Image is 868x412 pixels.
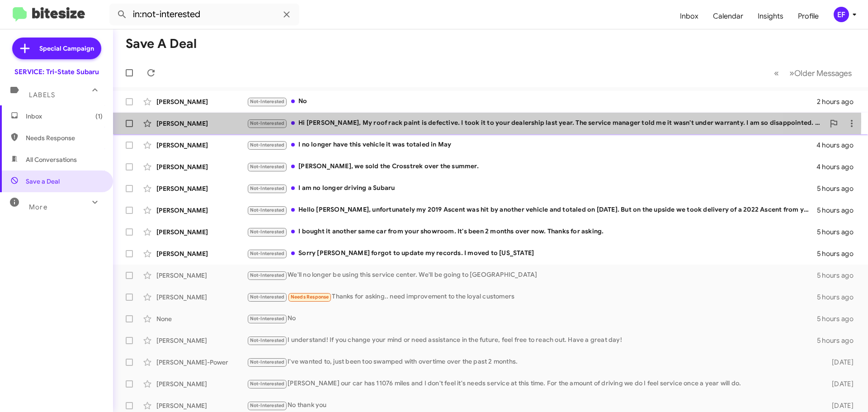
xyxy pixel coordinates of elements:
div: [PERSON_NAME] [156,293,247,302]
div: [DATE] [817,358,861,367]
div: EF [834,7,849,22]
span: Special Campaign [39,44,94,53]
nav: Page navigation example [769,64,857,82]
div: [PERSON_NAME] [156,336,247,345]
div: [PERSON_NAME], we sold the Crosstrek over the summer. [247,161,816,172]
div: We'll no longer be using this service center. We'll be going to [GEOGRAPHIC_DATA] [247,270,817,280]
span: More [29,203,47,211]
div: 5 hours ago [817,249,861,258]
span: Not-Interested [250,164,285,170]
div: [PERSON_NAME] [156,119,247,128]
div: [PERSON_NAME] [156,97,247,106]
div: 5 hours ago [817,336,861,345]
div: [PERSON_NAME] [156,271,247,280]
span: Not-Interested [250,251,285,256]
span: Not-Interested [250,316,285,322]
span: Not-Interested [250,381,285,387]
span: Not-Interested [250,185,285,191]
div: I no longer have this vehicle it was totaled in May [247,140,816,150]
span: Save a Deal [26,177,60,186]
span: Labels [29,91,55,99]
div: I understand! If you change your mind or need assistance in the future, feel free to reach out. H... [247,335,817,346]
div: [PERSON_NAME] our car has 11076 miles and I don't feel it's needs service at this time. For the a... [247,379,817,389]
span: Not-Interested [250,207,285,213]
div: I've wanted to, just been too swamped with overtime over the past 2 months. [247,357,817,367]
div: [PERSON_NAME] [156,162,247,171]
div: 5 hours ago [817,314,861,323]
a: Special Campaign [12,38,101,59]
a: Inbox [673,3,706,29]
span: Not-Interested [250,120,285,126]
span: All Conversations [26,155,77,164]
a: Calendar [706,3,750,29]
div: 5 hours ago [817,184,861,193]
span: (1) [95,112,103,121]
div: [DATE] [817,401,861,410]
span: Not-Interested [250,403,285,408]
span: Inbox [26,112,103,121]
div: 5 hours ago [817,206,861,215]
span: Not-Interested [250,272,285,278]
div: 4 hours ago [816,162,861,171]
div: I bought it another same car from your showroom. It's been 2 months over now. Thanks for asking. [247,227,817,237]
div: I am no longer driving a Subaru [247,183,817,194]
div: [PERSON_NAME] [156,401,247,410]
div: [PERSON_NAME] [156,379,247,388]
div: [PERSON_NAME] [156,227,247,237]
a: Insights [750,3,791,29]
button: EF [826,7,858,22]
div: SERVICE: Tri-State Subaru [14,67,99,76]
div: Hello [PERSON_NAME], unfortunately my 2019 Ascent was hit by another vehicle and totaled on [DATE... [247,205,817,215]
button: Next [784,64,857,82]
a: Profile [791,3,826,29]
div: 2 hours ago [817,97,861,106]
span: « [774,67,779,79]
button: Previous [769,64,784,82]
div: No [247,313,817,324]
div: Sorry [PERSON_NAME] forgot to update my records. I moved to [US_STATE] [247,248,817,259]
div: No [247,96,817,107]
span: Not-Interested [250,294,285,300]
div: 5 hours ago [817,293,861,302]
div: [PERSON_NAME]-Power [156,358,247,367]
div: [PERSON_NAME] [156,249,247,258]
div: 5 hours ago [817,227,861,237]
span: Not-Interested [250,337,285,343]
div: Hi [PERSON_NAME], My roof rack paint is defective. I took it to your dealership last year. The se... [247,118,825,128]
span: Not-Interested [250,229,285,235]
span: » [789,67,794,79]
span: Not-Interested [250,142,285,148]
h1: Save a Deal [126,37,197,51]
div: [DATE] [817,379,861,388]
div: 4 hours ago [816,141,861,150]
div: No thank you [247,400,817,411]
div: [PERSON_NAME] [156,206,247,215]
div: 5 hours ago [817,271,861,280]
span: Needs Response [291,294,329,300]
span: Not-Interested [250,359,285,365]
div: [PERSON_NAME] [156,184,247,193]
span: Older Messages [794,68,852,78]
div: Thanks for asking.. need improvement to the loyal customers [247,292,817,302]
div: [PERSON_NAME] [156,141,247,150]
span: Not-Interested [250,99,285,104]
span: Needs Response [26,133,103,142]
input: Search [109,4,299,25]
div: None [156,314,247,323]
